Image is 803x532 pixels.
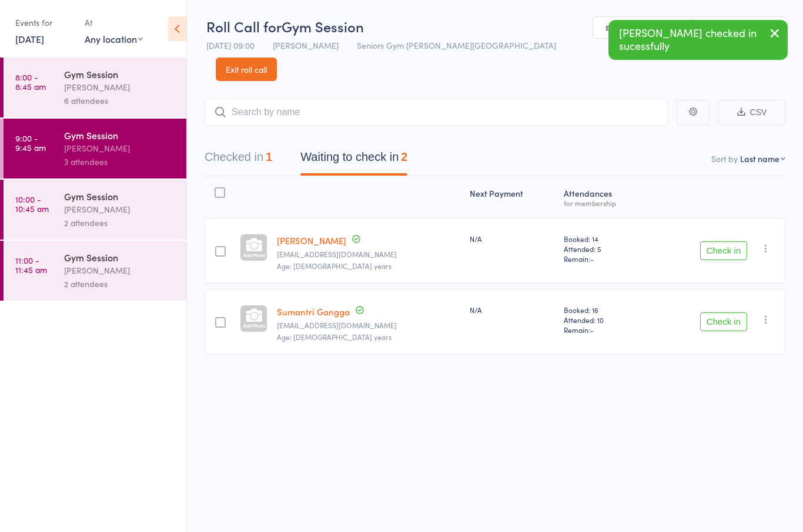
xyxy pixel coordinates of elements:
[357,39,556,51] span: Seniors Gym [PERSON_NAME][GEOGRAPHIC_DATA]
[700,312,747,331] button: Check in
[564,305,647,315] span: Booked: 16
[564,234,647,244] span: Booked: 14
[590,325,594,335] span: -
[64,68,176,80] div: Gym Session
[608,20,788,60] div: [PERSON_NAME] checked in sucessfully
[564,325,647,335] span: Remain:
[15,13,73,32] div: Events for
[470,305,554,315] div: N/A
[15,72,46,91] time: 8:00 - 8:45 am
[64,277,176,291] div: 2 attendees
[700,241,747,260] button: Check in
[740,153,779,164] div: Last name
[64,190,176,203] div: Gym Session
[64,203,176,216] div: [PERSON_NAME]
[465,181,559,213] div: Next Payment
[277,250,460,258] small: csbushell@hotmail.com
[64,216,176,230] div: 2 attendees
[64,155,176,169] div: 3 attendees
[4,119,186,179] a: 9:00 -9:45 amGym Session[PERSON_NAME]3 attendees
[205,144,272,176] button: Checked in1
[718,100,785,125] button: CSV
[470,234,554,244] div: N/A
[401,150,407,163] div: 2
[559,181,651,213] div: Atten­dances
[266,150,272,163] div: 1
[564,315,647,325] span: Attended: 10
[277,305,350,318] a: Sumantri Gangga
[64,80,176,94] div: [PERSON_NAME]
[64,129,176,142] div: Gym Session
[277,234,346,247] a: [PERSON_NAME]
[273,39,339,51] span: [PERSON_NAME]
[206,39,255,51] span: [DATE] 09:00
[64,264,176,277] div: [PERSON_NAME]
[15,194,49,213] time: 10:00 - 10:45 am
[590,254,594,264] span: -
[64,251,176,264] div: Gym Session
[64,94,176,107] div: 6 attendees
[4,58,186,117] a: 8:00 -8:45 amGym Session[PERSON_NAME]6 attendees
[564,244,647,254] span: Attended: 5
[206,16,282,36] span: Roll Call for
[4,180,186,240] a: 10:00 -10:45 amGym Session[PERSON_NAME]2 attendees
[85,13,143,32] div: At
[15,32,44,45] a: [DATE]
[4,241,186,301] a: 11:00 -11:45 amGym Session[PERSON_NAME]2 attendees
[205,99,668,126] input: Search by name
[277,261,392,271] span: Age: [DEMOGRAPHIC_DATA] years
[282,16,364,36] span: Gym Session
[216,58,277,81] a: Exit roll call
[15,255,47,274] time: 11:00 - 11:45 am
[564,199,647,207] div: for membership
[300,144,407,176] button: Waiting to check in2
[85,32,143,45] div: Any location
[277,321,460,329] small: sumantri.gangga@gmail.com
[15,133,46,152] time: 9:00 - 9:45 am
[277,332,392,342] span: Age: [DEMOGRAPHIC_DATA] years
[564,254,647,264] span: Remain:
[711,153,738,164] label: Sort by
[64,142,176,155] div: [PERSON_NAME]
